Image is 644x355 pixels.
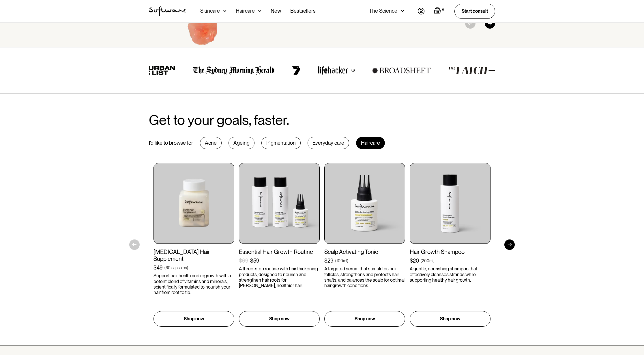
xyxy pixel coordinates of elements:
[236,8,255,14] div: Haircare
[193,66,274,75] img: the Sydney morning herald logo
[318,66,354,75] img: lifehacker logo
[261,137,301,149] div: Pigmentation
[410,258,419,264] div: $20
[153,163,234,327] a: [MEDICAL_DATA] Hair Supplement$49(60 capsules)Support hair health and regrowth with a potent blen...
[401,8,404,14] img: arrow down
[149,112,289,128] h2: Get to your goals, faster.
[239,248,320,255] div: Essential Hair Growth Routine
[149,6,186,16] img: Software Logo
[355,315,375,322] p: Shop now
[164,265,166,271] div: (
[356,137,385,149] div: Haircare
[187,265,188,271] div: )
[149,66,175,75] img: urban list logo
[454,4,495,18] a: Start consult
[324,163,405,327] a: Scalp Activating Tonic$29(100ml)A targeted serum that stimulates hair follicles, strengthens and ...
[166,265,187,271] div: 60 capsules
[410,163,491,327] a: Hair Growth Shampoo$20(200ml)A gentle, nourishing shampoo that effectively cleanses strands while...
[422,258,433,264] div: 200ml
[434,7,445,15] a: Open empty cart
[335,258,336,264] div: (
[410,266,491,283] p: A gentle, nourishing shampoo that effectively cleanses strands while supporting healthy hair growth.
[184,315,204,322] p: Shop now
[347,258,348,264] div: )
[200,8,220,14] div: Skincare
[441,7,445,12] div: 0
[440,315,460,322] p: Shop now
[153,265,163,271] div: $49
[433,258,435,264] div: )
[269,315,290,322] p: Shop now
[200,137,222,149] div: Acne
[410,248,491,255] div: Hair Growth Shampoo
[223,8,226,14] img: arrow down
[421,258,422,264] div: (
[485,18,495,29] div: Next slide
[369,8,397,14] div: The Science
[336,258,347,264] div: 100ml
[372,67,431,74] img: broadsheet logo
[324,248,405,255] div: Scalp Activating Tonic
[239,163,320,327] a: Essential Hair Growth Routine$69$59A three-step routine with hair thickening products, designed t...
[250,258,259,264] div: $59
[229,137,254,149] div: Ageing
[149,140,193,146] div: I’d like to browse for
[324,266,405,288] p: A targeted serum that stimulates hair follicles, strengthens and protects hair shafts, and balanc...
[448,66,495,75] img: the latch logo
[153,273,234,295] p: Support hair health and regrowth with a potent blend of vitamins and minerals, scientifically for...
[239,258,248,264] div: $69
[324,258,334,264] div: $29
[153,248,234,262] div: [MEDICAL_DATA] Hair Supplement
[239,266,320,288] p: A three-step routine with hair thickening products, designed to nourish and strengthen hair roots...
[149,6,186,16] a: home
[258,8,261,14] img: arrow down
[308,137,349,149] div: Everyday care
